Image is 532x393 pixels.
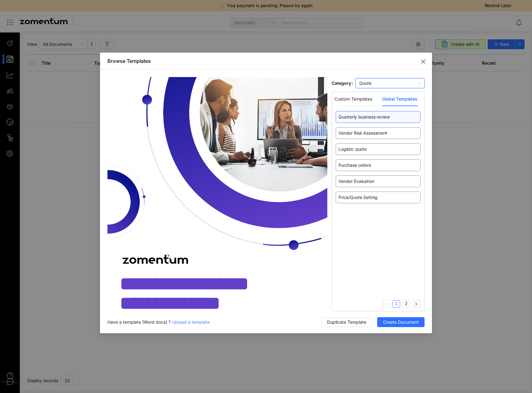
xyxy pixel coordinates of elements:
[412,300,420,308] button: right
[336,111,421,123] div: Quarterly business review
[336,159,421,171] div: Purchase orders
[385,302,388,306] span: left
[414,302,418,306] span: right
[377,317,425,327] button: Create Document
[383,300,390,308] button: left
[403,300,410,307] a: 2
[338,178,374,184] span: Vendor Evaluation
[415,53,432,70] button: Close
[334,96,372,102] div: Custom Templates
[338,162,371,168] span: Purchase orders
[338,146,367,152] span: Logistic quote
[382,96,417,102] div: Global Templates
[338,130,387,136] span: Vendor Risk Assessment
[393,300,400,308] li: 1
[336,192,421,203] div: Price/Quote Setting
[338,194,377,201] span: Price/Quote Setting
[107,317,171,326] div: Have a template (Word docs) ?
[338,114,390,120] span: Quarterly business review
[336,175,421,187] div: Vendor Evaluation
[383,300,390,308] li: Previous Page
[403,300,410,308] li: 2
[336,127,421,139] div: Vendor Risk Assessment
[172,319,210,326] span: Upload a template
[359,79,421,88] span: Quote
[327,319,366,326] span: Duplicate Template
[393,300,400,307] a: 1
[383,319,419,326] span: Create Document
[107,58,425,64] div: Browse Templates
[336,143,421,155] div: Logistic quote
[171,317,211,327] button: Upload a template
[321,317,372,327] button: Duplicate Template
[332,80,355,86] label: Category
[412,300,420,308] li: Next Page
